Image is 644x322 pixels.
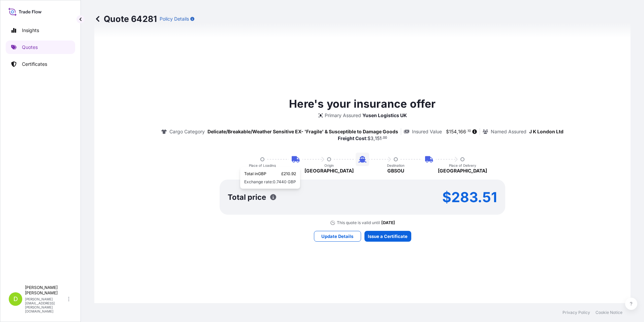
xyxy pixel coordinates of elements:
p: [GEOGRAPHIC_DATA] [438,167,487,174]
p: [DATE] [381,220,395,225]
p: Update Details [321,233,353,240]
p: Delicate/Breakable/Weather Sensitive EX- 'Fragile' & Susceptible to Damage Goods [207,128,398,135]
p: Yusen Logistics UK [362,112,407,119]
span: 10 [468,130,471,132]
p: £210.92 [281,171,296,177]
span: , [374,136,375,141]
a: Cookie Notice [595,310,622,315]
p: Primary Assured [325,112,361,119]
p: Origin [324,163,334,167]
a: Certificates [6,57,75,71]
p: $283.51 [442,192,497,203]
p: Named Assured [491,128,526,135]
p: GBSOU [387,167,404,174]
span: . [466,130,468,132]
p: Policy Details [160,16,189,22]
p: Destination [387,163,405,167]
p: Certificates [22,61,47,68]
p: Cargo Category [169,128,205,135]
span: 154 [449,129,457,134]
p: J K London Ltd [529,128,563,135]
p: Total in GBP [244,171,266,177]
p: This quote is valid until [337,220,380,225]
span: $ [446,129,449,134]
span: , [457,129,458,134]
p: Place of Delivery [449,163,476,167]
p: Here's your insurance offer [289,96,436,112]
a: Quotes [6,41,75,54]
b: Freight Cost [338,135,366,141]
p: Quotes [22,44,38,51]
p: : [338,135,387,142]
span: 166 [458,129,466,134]
span: . [382,137,383,139]
p: Insured Value [412,128,442,135]
p: Insights [22,27,39,34]
a: Insights [6,24,75,37]
p: Issue a Certificate [368,233,408,240]
p: Place of Loading [249,163,276,167]
span: 151 [375,136,382,141]
p: [GEOGRAPHIC_DATA] [304,167,354,174]
p: Exchange rate: 0.7440 GBP [244,179,296,185]
button: Update Details [314,231,361,242]
span: D [13,296,18,302]
p: [PERSON_NAME][EMAIL_ADDRESS][PERSON_NAME][DOMAIN_NAME] [25,297,67,313]
span: $ [367,136,371,141]
span: 3 [371,136,374,141]
p: Quote 64281 [94,14,157,24]
p: [PERSON_NAME] [PERSON_NAME] [25,285,67,296]
a: Privacy Policy [562,310,590,315]
span: 00 [383,137,387,139]
button: Issue a Certificate [364,231,411,242]
p: Total price [228,194,266,200]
